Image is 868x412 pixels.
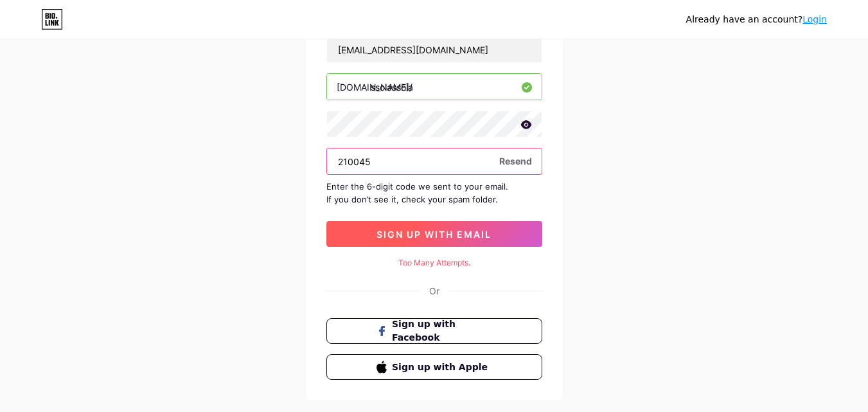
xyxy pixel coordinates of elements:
[327,148,542,174] input: Paste login code
[392,318,492,345] span: Sign up with Facebook
[686,13,827,26] div: Already have an account?
[327,74,542,100] input: username
[392,361,492,374] span: Sign up with Apple
[326,318,542,344] button: Sign up with Facebook
[337,80,412,94] div: [DOMAIN_NAME]/
[326,354,542,380] button: Sign up with Apple
[429,284,439,298] div: Or
[326,221,542,247] button: sign up with email
[327,37,542,62] input: Email
[326,257,542,269] div: Too Many Attempts.
[376,229,492,240] span: sign up with email
[802,14,827,24] a: Login
[326,180,542,206] div: Enter the 6-digit code we sent to your email. If you don’t see it, check your spam folder.
[499,154,532,168] span: Resend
